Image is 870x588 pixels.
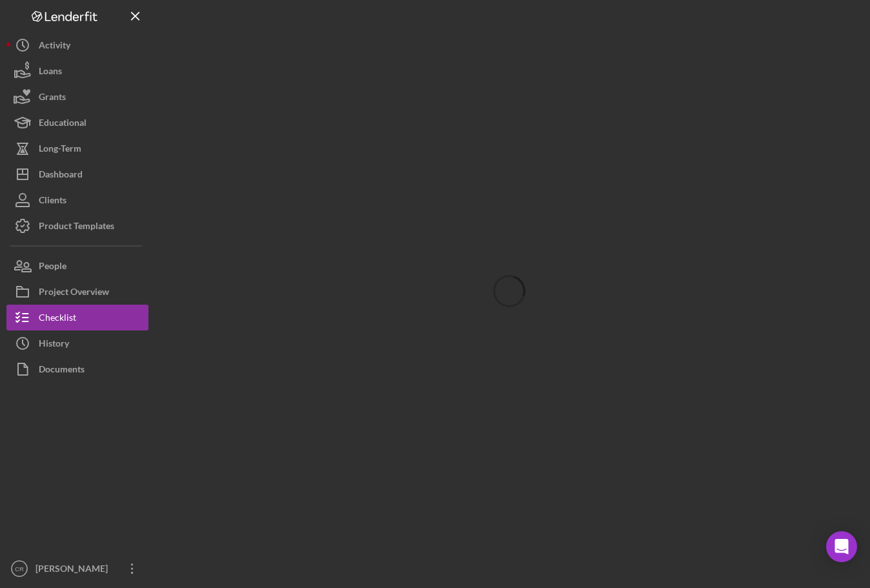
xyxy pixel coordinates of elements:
[6,213,148,239] button: Product Templates
[6,187,148,213] button: Clients
[39,187,66,216] div: Clients
[39,136,81,165] div: Long-Term
[15,565,24,573] text: CR
[39,32,70,61] div: Activity
[6,279,148,305] button: Project Overview
[39,279,109,308] div: Project Overview
[6,253,148,279] button: People
[826,531,857,562] div: Open Intercom Messenger
[6,110,148,136] button: Educational
[39,84,66,113] div: Grants
[6,58,148,84] button: Loans
[32,556,116,585] div: [PERSON_NAME]
[6,161,148,187] button: Dashboard
[39,161,83,190] div: Dashboard
[6,136,148,161] button: Long-Term
[6,305,148,330] button: Checklist
[6,330,148,356] button: History
[6,356,148,382] button: Documents
[39,305,76,334] div: Checklist
[39,330,69,360] div: History
[6,84,148,110] button: Grants
[39,213,114,242] div: Product Templates
[6,556,148,582] button: CR[PERSON_NAME]
[39,356,85,385] div: Documents
[39,110,86,139] div: Educational
[6,32,148,58] button: Activity
[39,253,66,282] div: People
[39,58,62,87] div: Loans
